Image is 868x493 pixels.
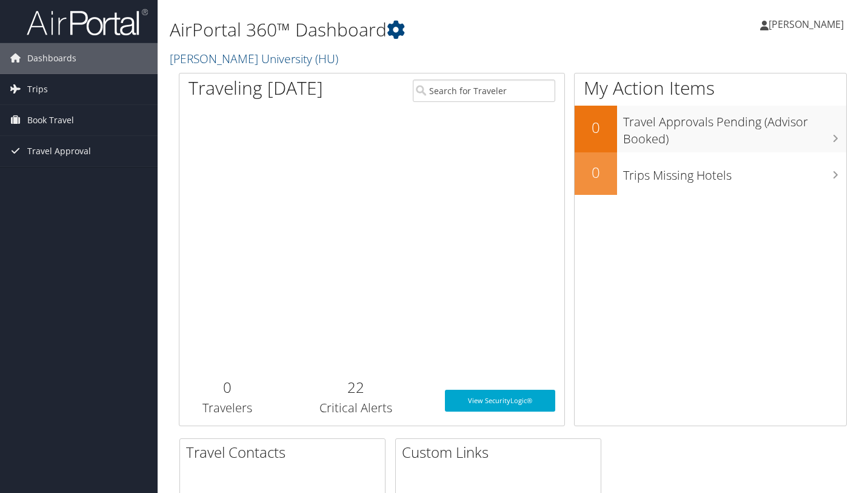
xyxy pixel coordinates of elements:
h1: My Action Items [575,75,846,101]
span: Book Travel [27,105,74,135]
h2: 0 [575,117,617,138]
a: 0Trips Missing Hotels [575,152,846,195]
h2: Custom Links [402,442,601,463]
img: airportal-logo.png [27,8,148,36]
a: [PERSON_NAME] [760,6,856,42]
input: Search for Traveler [413,80,555,102]
span: [PERSON_NAME] [769,18,844,31]
a: 0Travel Approvals Pending (Advisor Booked) [575,106,846,152]
h3: Travel Approvals Pending (Advisor Booked) [623,107,846,148]
h3: Critical Alerts [285,399,427,416]
span: Dashboards [27,43,76,73]
h3: Trips Missing Hotels [623,161,846,184]
h2: 22 [285,377,427,398]
span: Travel Approval [27,136,91,166]
h3: Travelers [189,399,267,416]
h2: 0 [189,377,267,398]
h1: Traveling [DATE] [189,75,323,101]
a: View SecurityLogic® [445,390,555,412]
h1: AirPortal 360™ Dashboard [170,17,627,42]
h2: Travel Contacts [186,442,385,463]
span: Trips [27,74,48,104]
h2: 0 [575,162,617,183]
a: [PERSON_NAME] University (HU) [170,50,341,67]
